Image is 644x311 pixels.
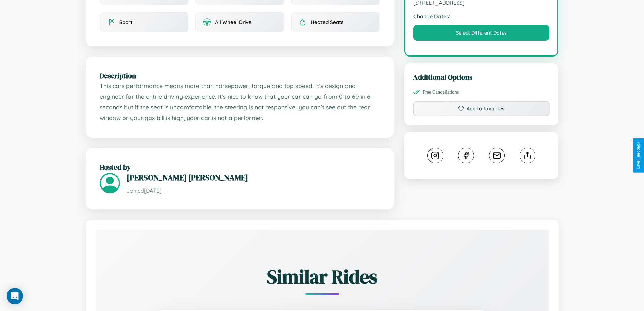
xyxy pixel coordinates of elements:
strong: Change Dates: [413,13,550,20]
h2: Description [100,71,380,81]
h2: Similar Rides [119,264,525,290]
h3: [PERSON_NAME] [PERSON_NAME] [127,172,380,183]
button: Add to favorites [413,101,550,116]
h2: Hosted by [100,162,380,172]
div: Open Intercom Messenger [7,288,23,304]
span: Heated Seats [311,19,343,25]
span: Sport [119,19,133,25]
h3: Additional Options [413,72,550,82]
p: Joined [DATE] [127,186,380,196]
div: Give Feedback [636,142,641,169]
span: All Wheel Drive [215,19,252,25]
p: This cars performance means more than horsepower, torque and top speed. It’s design and engineer ... [100,81,380,124]
span: Free Cancellations [423,89,459,95]
button: Select Different Dates [413,25,550,41]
